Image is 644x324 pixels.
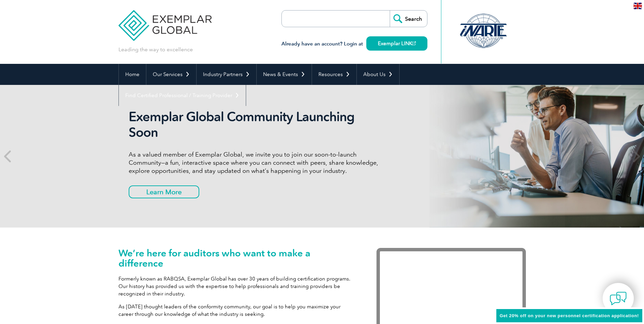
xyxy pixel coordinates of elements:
img: contact-chat.png [610,290,627,307]
img: open_square.png [412,41,416,45]
a: Home [119,64,146,85]
a: News & Events [257,64,312,85]
a: Exemplar LINK [366,36,427,51]
a: Learn More [129,185,199,198]
p: As [DATE] thought leaders of the conformity community, our goal is to help you maximize your care... [118,303,356,318]
h1: We’re here for auditors who want to make a difference [118,248,356,268]
input: Search [390,11,427,27]
img: en [633,3,642,9]
p: Leading the way to excellence [118,46,193,53]
a: About Us [357,64,399,85]
a: Find Certified Professional / Training Provider [119,85,246,106]
h2: Exemplar Global Community Launching Soon [129,109,383,140]
h3: Already have an account? Login at [281,40,427,48]
p: As a valued member of Exemplar Global, we invite you to join our soon-to-launch Community—a fun, ... [129,150,383,175]
p: Formerly known as RABQSA, Exemplar Global has over 30 years of building certification programs. O... [118,275,356,298]
span: Get 20% off on your new personnel certification application! [500,313,639,318]
a: Resources [312,64,356,85]
a: Industry Partners [197,64,256,85]
a: Our Services [146,64,196,85]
